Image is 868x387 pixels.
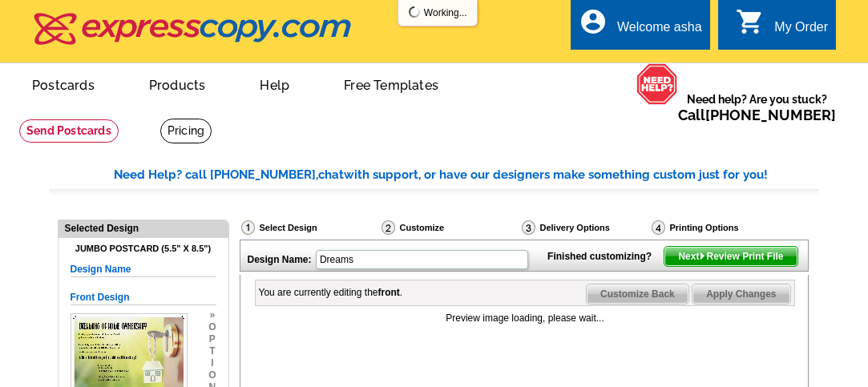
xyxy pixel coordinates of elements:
[208,369,216,381] span: o
[248,254,312,265] strong: Design Name:
[380,220,520,240] div: Customize
[736,18,828,38] a: shopping_cart My Order
[114,166,819,184] div: Need Help? call [PHONE_NUMBER], with support, or have our designers make something custom just fo...
[240,220,380,240] div: Select Design
[579,7,608,36] i: account_circle
[774,20,828,42] div: My Order
[522,220,535,235] img: Delivery Options
[692,284,789,304] span: Apply Changes
[408,6,421,18] img: loading...
[678,91,836,123] span: Need help? Are you stuck?
[736,7,765,36] i: shopping_cart
[520,220,650,236] div: Delivery Options
[652,220,665,235] img: Printing Options & Summary
[71,290,216,305] h5: Front Design
[256,311,795,325] div: Preview image loading, please wait...
[636,63,678,104] img: help
[678,107,836,123] span: Call
[318,65,464,103] a: Free Templates
[617,20,702,42] div: Welcome asha
[208,309,216,321] span: »
[382,220,395,235] img: Customize
[71,244,216,254] h4: Jumbo Postcard (5.5" x 8.5")
[123,65,232,103] a: Products
[547,251,661,262] strong: Finished customizing?
[208,333,216,345] span: p
[705,107,836,123] a: [PHONE_NUMBER]
[650,220,793,236] div: Printing Options
[234,65,315,103] a: Help
[699,252,706,260] img: button-next-arrow-white.png
[241,220,255,235] img: Select Design
[378,287,400,298] b: front
[587,284,688,304] span: Customize Back
[259,285,403,300] div: You are currently editing the .
[71,262,216,277] h5: Design Name
[664,247,797,266] span: Next Review Print File
[208,321,216,333] span: o
[6,65,120,103] a: Postcards
[208,357,216,369] span: i
[318,167,344,182] span: chat
[208,345,216,357] span: t
[59,220,228,236] div: Selected Design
